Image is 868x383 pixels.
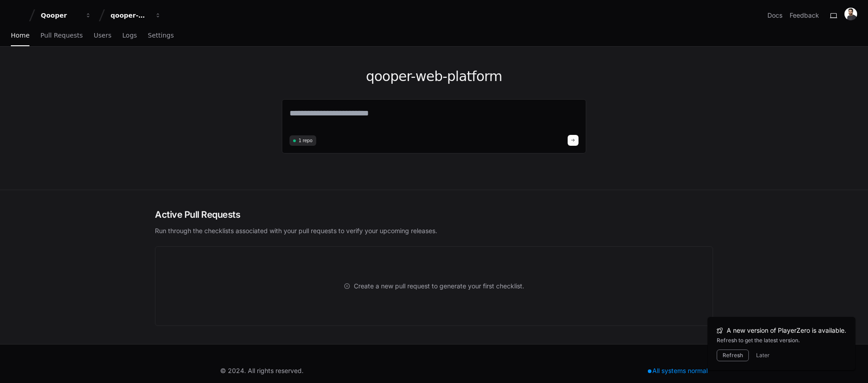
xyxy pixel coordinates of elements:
[844,8,857,20] img: ACg8ocJ9pII5lICaxEXatA1MbvOJT6jkJA6w9DZhjgHzWYX9Iakf6UTP=s96-c
[642,364,713,377] div: All systems normal
[839,353,863,378] iframe: Open customer support
[155,226,713,235] p: Run through the checklists associated with your pull requests to verify your upcoming releases.
[767,11,782,20] a: Docs
[11,33,29,38] span: Home
[756,352,770,359] button: Later
[41,11,80,20] div: Qooper
[220,366,304,375] div: © 2024. All rights reserved.
[37,7,95,24] button: Qooper
[282,68,586,85] h1: qooper-web-platform
[354,282,524,291] span: Create a new pull request to generate your first checklist.
[122,33,137,38] span: Logs
[40,25,82,46] a: Pull Requests
[155,208,713,221] h2: Active Pull Requests
[148,33,174,38] span: Settings
[11,25,29,46] a: Home
[107,7,165,24] button: qooper-web-platform
[111,11,149,20] div: qooper-web-platform
[717,337,846,344] div: Refresh to get the latest version.
[727,326,846,335] span: A new version of PlayerZero is available.
[40,33,82,38] span: Pull Requests
[299,137,313,144] span: 1 repo
[122,25,137,46] a: Logs
[790,11,819,20] button: Feedback
[148,25,174,46] a: Settings
[94,25,111,46] a: Users
[94,33,111,38] span: Users
[717,349,749,361] button: Refresh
